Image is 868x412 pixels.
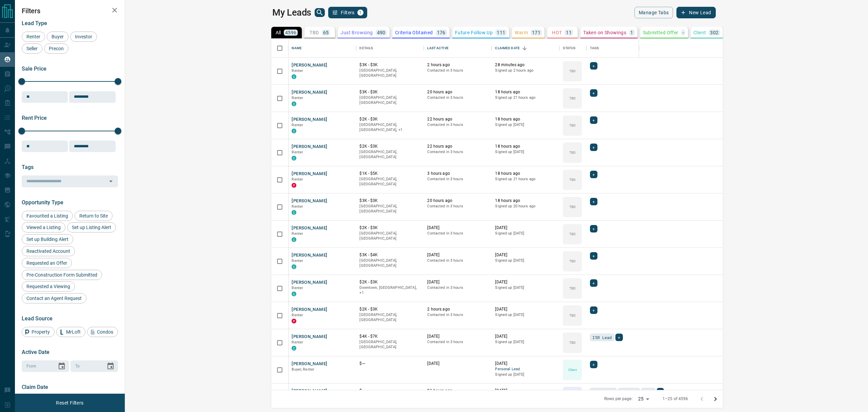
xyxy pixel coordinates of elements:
[590,89,597,97] div: +
[592,334,612,341] span: ISR Lead
[292,156,296,161] div: condos.ca
[292,361,327,367] button: [PERSON_NAME]
[495,198,556,204] p: 18 hours ago
[292,306,327,313] button: [PERSON_NAME]
[272,7,311,18] h1: My Leads
[657,388,664,395] div: +
[618,334,620,341] span: +
[495,306,556,312] p: [DATE]
[77,213,110,219] span: Return to Site
[683,30,684,35] p: -
[22,199,63,206] span: Opportunity Type
[495,204,556,209] p: Signed up 20 hours ago
[643,30,678,35] p: Submitted Offer
[73,34,95,39] span: Investor
[590,361,597,368] div: +
[569,231,576,237] p: TBD
[315,8,325,17] button: search button
[46,46,66,51] span: Precon
[495,339,556,345] p: Signed up [DATE]
[495,225,556,231] p: [DATE]
[377,30,386,35] p: 490
[495,367,556,372] span: Personal Lead
[292,237,296,242] div: condos.ca
[22,258,72,268] div: Requested an Offer
[634,7,673,18] button: Manage Tabs
[495,122,556,128] p: Signed up [DATE]
[427,68,488,73] p: Contacted in 3 hours
[22,43,42,54] div: Seller
[424,39,492,58] div: Last Active
[292,286,303,290] span: Renter
[52,397,88,409] button: Reset Filters
[359,285,420,296] p: Toronto
[292,150,303,154] span: Renter
[359,279,420,285] p: $2K - $3K
[566,30,572,35] p: 11
[590,62,597,70] div: +
[359,231,420,241] p: [GEOGRAPHIC_DATA], [GEOGRAPHIC_DATA]
[292,123,303,127] span: Renter
[592,117,595,124] span: +
[427,62,488,68] p: 2 hours ago
[569,286,576,291] p: TBD
[359,171,420,176] p: $1K - $5K
[427,89,488,95] p: 20 hours ago
[495,68,556,73] p: Signed up 2 hours ago
[495,171,556,176] p: 18 hours ago
[292,264,296,269] div: condos.ca
[24,213,71,219] span: Favourited a Listing
[615,334,623,341] div: +
[359,361,420,367] p: $---
[24,272,100,278] span: Pre-Construction Form Submitted
[292,129,296,133] div: condos.ca
[359,116,420,122] p: $2K - $3K
[569,96,576,101] p: TBD
[495,231,556,236] p: Signed up [DATE]
[592,307,595,314] span: +
[559,39,587,58] div: Status
[495,285,556,291] p: Signed up [DATE]
[676,7,715,18] button: New Lead
[292,388,327,394] button: [PERSON_NAME]
[592,388,614,395] span: SEPTEMBER
[563,39,575,58] div: Status
[592,361,595,368] span: +
[568,367,577,372] p: Client
[359,39,373,58] div: Details
[592,144,595,151] span: +
[427,334,488,339] p: [DATE]
[395,30,433,35] p: Criteria Obtained
[22,349,50,355] span: Active Date
[359,62,420,68] p: $3K - $3K
[292,319,296,323] div: property.ca
[359,198,420,204] p: $3K - $3K
[24,260,70,266] span: Requested an Offer
[569,150,576,155] p: TBD
[495,144,556,149] p: 18 hours ago
[75,211,113,221] div: Return to Site
[64,329,83,335] span: MrLoft
[22,281,75,292] div: Requested a Viewing
[592,280,595,286] span: +
[427,361,488,367] p: [DATE]
[292,177,303,182] span: Renter
[590,252,597,260] div: +
[22,293,86,303] div: Contact an Agent Request
[663,396,688,402] p: 1–25 of 4596
[24,237,71,242] span: Set up Building Alert
[427,312,488,318] p: Contacted in 3 hours
[569,313,576,318] p: TBD
[495,334,556,339] p: [DATE]
[359,149,420,160] p: [GEOGRAPHIC_DATA], [GEOGRAPHIC_DATA]
[24,34,43,39] span: Renter
[292,252,327,259] button: [PERSON_NAME]
[592,90,595,96] span: +
[359,388,420,394] p: $---
[70,225,114,230] span: Set up Listing Alert
[592,252,595,259] span: +
[292,279,327,286] button: [PERSON_NAME]
[709,392,722,406] button: Go to next page
[22,222,65,232] div: Viewed a Listing
[592,62,595,69] span: +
